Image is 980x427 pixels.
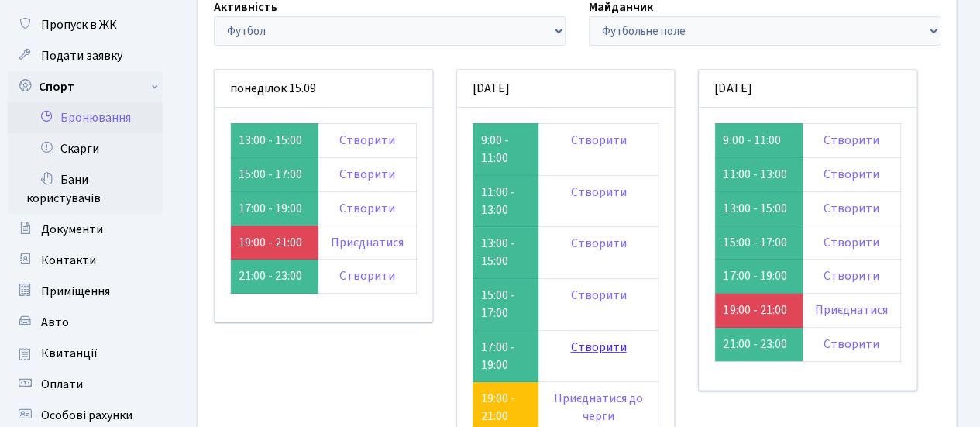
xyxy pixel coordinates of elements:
[824,132,879,149] a: Створити
[570,132,626,149] a: Створити
[824,166,879,183] a: Створити
[41,252,96,269] span: Контакти
[699,70,916,108] div: [DATE]
[570,184,626,201] a: Створити
[715,328,803,362] td: 21:00 - 23:00
[331,234,404,251] a: Приєднатися
[715,226,803,260] td: 15:00 - 17:00
[41,345,98,362] span: Квитанції
[41,407,132,424] span: Особові рахунки
[8,276,163,307] a: Приміщення
[8,369,163,400] a: Оплати
[824,200,879,217] a: Створити
[8,338,163,369] a: Квитанції
[457,70,675,108] div: [DATE]
[8,164,163,214] a: Бани користувачів
[481,390,515,425] a: 19:00 - 21:00
[8,133,163,164] a: Скарги
[815,301,888,319] a: Приєднатися
[473,330,538,382] td: 17:00 - 19:00
[570,339,626,356] a: Створити
[41,47,122,64] span: Подати заявку
[41,314,69,331] span: Авто
[41,16,117,33] span: Пропуск в ЖК
[215,70,432,108] div: понеділок 15.09
[8,214,163,245] a: Документи
[8,40,163,71] a: Подати заявку
[231,191,318,226] td: 17:00 - 19:00
[715,157,803,191] td: 11:00 - 13:00
[339,267,395,284] a: Створити
[231,260,318,294] td: 21:00 - 23:00
[339,132,395,149] a: Створити
[8,71,163,102] a: Спорт
[824,234,879,251] a: Створити
[8,102,163,133] a: Бронювання
[231,123,318,157] td: 13:00 - 15:00
[554,390,643,425] a: Приєднатися до черги
[41,376,83,393] span: Оплати
[473,175,538,227] td: 11:00 - 13:00
[715,123,803,157] td: 9:00 - 11:00
[723,301,786,319] a: 19:00 - 21:00
[570,235,626,252] a: Створити
[473,279,538,331] td: 15:00 - 17:00
[8,9,163,40] a: Пропуск в ЖК
[41,283,110,300] span: Приміщення
[824,336,879,353] a: Створити
[8,307,163,338] a: Авто
[715,191,803,226] td: 13:00 - 15:00
[239,234,302,251] a: 19:00 - 21:00
[41,221,103,238] span: Документи
[473,227,538,279] td: 13:00 - 15:00
[339,166,395,183] a: Створити
[824,267,879,284] a: Створити
[231,157,318,191] td: 15:00 - 17:00
[339,200,395,217] a: Створити
[473,123,538,175] td: 9:00 - 11:00
[570,287,626,304] a: Створити
[8,245,163,276] a: Контакти
[715,260,803,294] td: 17:00 - 19:00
